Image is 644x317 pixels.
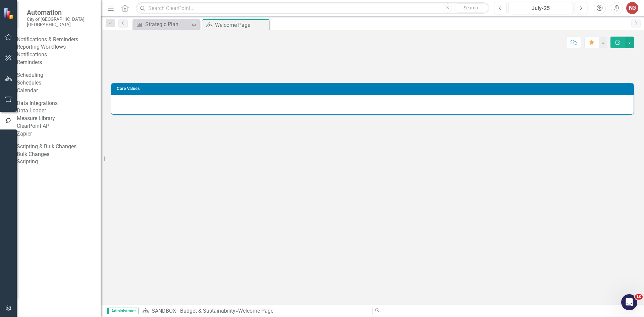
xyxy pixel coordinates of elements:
[17,122,101,130] a: ClearPoint API
[17,79,101,87] a: Schedules
[215,21,268,29] div: Welcome Page
[17,36,78,44] div: Notifications & Reminders
[454,3,487,13] button: Search
[508,2,573,14] button: July-25
[3,8,15,19] img: ClearPoint Strategy
[17,100,58,107] div: Data Integrations
[17,43,101,51] a: Reporting Workflows
[621,294,637,310] iframe: Intercom live chat
[17,143,76,151] div: Scripting & Bulk Changes
[17,107,101,115] a: Data Loader
[145,20,190,29] div: Strategic Plan
[511,4,571,12] div: July-25
[238,308,273,314] div: Welcome Page
[17,115,101,122] a: Measure Library
[107,308,139,314] span: Administrator
[27,8,94,16] span: Automation
[17,51,101,59] a: Notifications
[117,87,630,91] h3: Core Values
[27,16,94,28] small: City of [GEOGRAPHIC_DATA], [GEOGRAPHIC_DATA]
[152,308,235,314] a: SANDBOX - Budget & Sustainability
[142,307,367,315] div: »
[635,294,643,300] span: 10
[17,59,101,66] a: Reminders
[17,151,101,158] a: Bulk Changes
[17,87,101,95] a: Calendar
[17,71,43,79] div: Scheduling
[134,20,190,29] a: Strategic Plan
[17,158,101,166] a: Scripting
[17,130,101,138] a: Zapier
[464,5,478,10] span: Search
[136,2,489,14] input: Search ClearPoint...
[626,2,638,14] button: NG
